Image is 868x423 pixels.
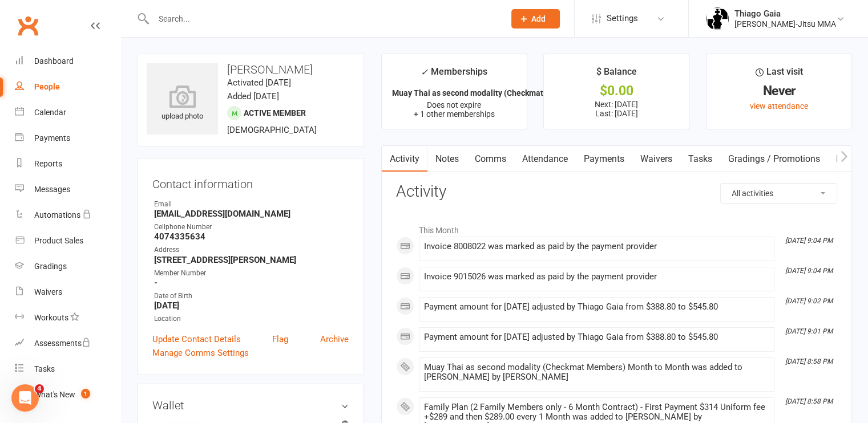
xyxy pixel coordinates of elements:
[15,331,120,356] a: Assessments
[785,237,833,245] i: [DATE] 9:04 PM
[554,85,679,97] div: $0.00
[34,339,91,348] div: Assessments
[785,397,833,405] i: [DATE] 8:58 PM
[785,357,833,365] i: [DATE] 8:58 PM
[34,133,70,143] div: Payments
[15,305,120,331] a: Workouts
[11,384,39,412] iframe: Intercom live chat
[227,125,317,135] span: [DEMOGRAPHIC_DATA]
[424,363,769,382] div: Muay Thai as second modality (Checkmat Members) Month to Month was added to [PERSON_NAME] by [PER...
[785,327,833,335] i: [DATE] 9:01 PM
[15,279,120,305] a: Waivers
[34,236,83,245] div: Product Sales
[34,287,62,296] div: Waivers
[531,14,546,23] span: Add
[152,332,241,346] a: Update Contact Details
[414,109,495,119] span: + 1 other memberships
[15,254,120,279] a: Gradings
[15,125,120,151] a: Payments
[34,364,55,373] div: Tasks
[424,332,769,342] div: Payment amount for [DATE] adjusted by Thiago Gaia from $388.80 to $545.80
[15,228,120,254] a: Product Sales
[596,64,637,85] div: $ Balance
[35,384,44,393] span: 4
[424,272,769,282] div: Invoice 9015026 was marked as paid by the payment provider
[734,9,836,19] div: Thiago Gaia
[34,210,80,219] div: Automations
[424,242,769,251] div: Invoice 8008022 was marked as paid by the payment provider
[154,222,349,233] div: Cellphone Number
[152,399,349,412] h3: Wallet
[717,85,841,97] div: Never
[467,146,514,172] a: Comms
[756,64,803,85] div: Last visit
[154,278,349,288] strong: -
[320,332,349,346] a: Archive
[34,82,60,91] div: People
[15,48,120,74] a: Dashboard
[152,173,349,190] h3: Contact information
[154,209,349,219] strong: [EMAIL_ADDRESS][DOMAIN_NAME]
[15,74,120,100] a: People
[15,100,120,125] a: Calendar
[554,100,679,118] p: Next: [DATE] Last: [DATE]
[14,11,42,40] a: Clubworx
[392,88,570,97] strong: Muay Thai as second modality (Checkmat Mem...
[154,255,349,265] strong: [STREET_ADDRESS][PERSON_NAME]
[706,7,729,30] img: thumb_image1620107676.png
[34,108,66,117] div: Calendar
[150,11,496,27] input: Search...
[15,356,120,382] a: Tasks
[785,267,833,275] i: [DATE] 9:04 PM
[396,183,837,201] h3: Activity
[785,297,833,305] i: [DATE] 9:02 PM
[15,151,120,177] a: Reports
[15,177,120,202] a: Messages
[396,218,837,237] li: This Month
[382,146,427,172] a: Activity
[34,390,75,399] div: What's New
[720,146,828,172] a: Gradings / Promotions
[154,245,349,255] div: Address
[750,101,808,111] a: view attendance
[421,67,428,78] i: ✓
[154,300,349,311] strong: [DATE]
[424,302,769,312] div: Payment amount for [DATE] adjusted by Thiago Gaia from $388.80 to $545.80
[272,332,288,346] a: Flag
[734,19,836,29] div: [PERSON_NAME]-Jitsu MMA
[152,346,249,360] a: Manage Comms Settings
[421,64,487,86] div: Memberships
[632,146,680,172] a: Waivers
[514,146,576,172] a: Attendance
[227,78,291,88] time: Activated [DATE]
[34,56,74,66] div: Dashboard
[227,91,279,101] time: Added [DATE]
[680,146,720,172] a: Tasks
[607,6,638,31] span: Settings
[147,63,354,76] h3: [PERSON_NAME]
[576,146,632,172] a: Payments
[34,159,62,168] div: Reports
[427,100,481,109] span: Does not expire
[511,9,560,29] button: Add
[15,202,120,228] a: Automations
[15,382,120,408] a: What's New1
[147,85,218,123] div: upload photo
[81,389,90,398] span: 1
[154,291,349,302] div: Date of Birth
[427,146,467,172] a: Notes
[154,231,349,242] strong: 4074335634
[34,185,70,194] div: Messages
[34,313,68,322] div: Workouts
[154,268,349,279] div: Member Number
[244,108,306,117] span: Active member
[34,262,67,271] div: Gradings
[154,199,349,210] div: Email
[154,314,349,324] div: Location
